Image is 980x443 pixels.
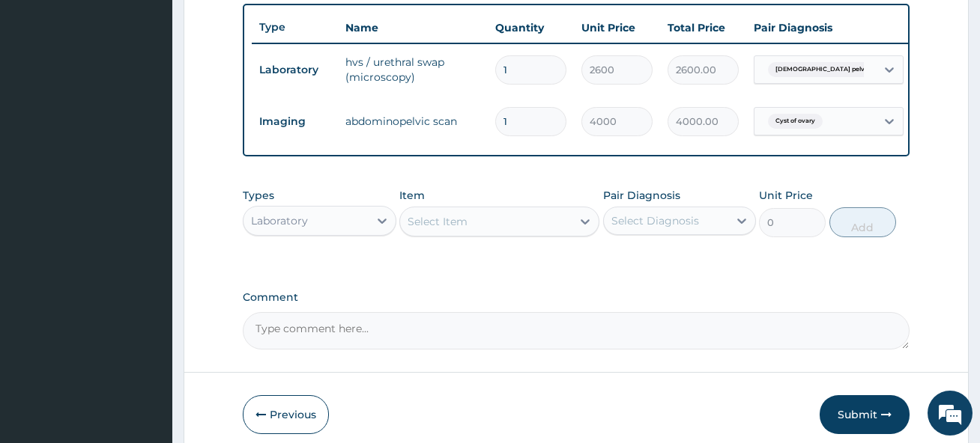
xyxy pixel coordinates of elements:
[603,188,680,203] label: Pair Diagnosis
[338,13,488,43] th: Name
[488,13,574,43] th: Quantity
[408,214,468,229] div: Select Item
[252,56,338,84] td: Laboratory
[252,13,338,41] th: Type
[611,213,699,228] div: Select Diagnosis
[768,62,934,77] span: [DEMOGRAPHIC_DATA] pelvic inflammatory dis...
[338,106,488,136] td: abdominopelvic scan
[251,213,308,228] div: Laboratory
[246,7,282,43] div: Minimize live chat window
[243,291,909,304] label: Comment
[768,114,823,129] span: Cyst of ovary
[87,129,207,280] span: We're online!
[28,75,61,112] img: d_794563401_company_1708531726252_794563401
[820,395,910,434] button: Submit
[7,289,285,341] textarea: Type your message and hit 'Enter'
[78,84,252,103] div: Chat with us now
[252,108,338,135] td: Imaging
[574,13,660,43] th: Unit Price
[829,207,896,237] button: Add
[338,47,488,92] td: hvs / urethral swap (microscopy)
[746,13,911,43] th: Pair Diagnosis
[243,189,274,202] label: Types
[759,188,813,203] label: Unit Price
[660,13,746,43] th: Total Price
[399,188,425,203] label: Item
[243,395,329,434] button: Previous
